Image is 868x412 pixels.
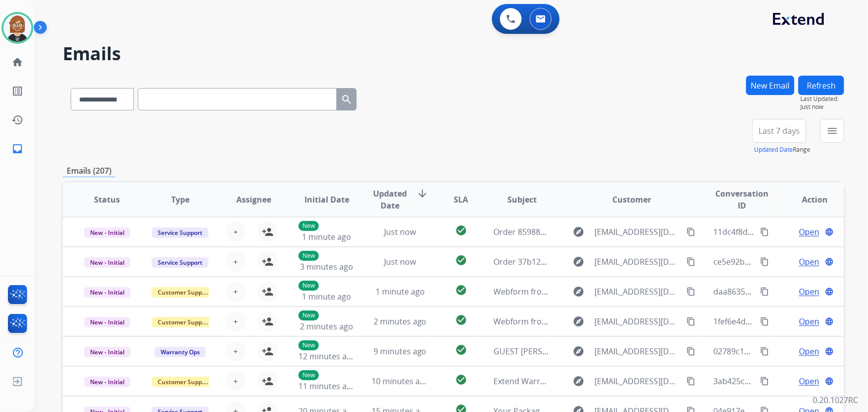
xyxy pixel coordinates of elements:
span: 1 minute ago [302,291,351,302]
span: New - Initial [84,377,130,387]
mat-icon: language [825,347,834,356]
span: Customer Support [152,377,216,387]
mat-icon: list_alt [11,85,23,97]
button: New Email [746,76,794,95]
mat-icon: content_copy [760,227,769,236]
button: + [226,252,246,272]
mat-icon: explore [573,375,585,387]
span: 1fef6e4d-ff29-4661-9527-da3373f92845 [713,316,858,327]
span: 3ab425c2-dba3-47e9-bdb6-70bac64a380f [713,376,867,387]
mat-icon: content_copy [686,347,695,356]
span: Customer [613,194,652,206]
mat-icon: check_circle [455,374,467,386]
button: + [226,282,246,302]
span: Subject [507,194,537,206]
mat-icon: menu [826,125,838,137]
span: + [233,226,238,238]
button: Refresh [798,76,844,95]
span: Warranty Ops [155,347,206,357]
mat-icon: home [11,56,23,68]
span: Just now [384,226,416,237]
span: SLA [454,194,468,206]
mat-icon: person_add [262,256,274,268]
span: New - Initial [84,317,130,327]
span: Service Support [152,227,208,238]
span: [EMAIL_ADDRESS][DOMAIN_NAME] [595,345,681,357]
span: Open [799,345,819,357]
span: Conversation ID [713,188,770,211]
span: New - Initial [84,347,130,357]
mat-icon: check_circle [455,344,467,356]
mat-icon: explore [573,286,585,298]
mat-icon: explore [573,345,585,357]
img: avatar [3,14,31,42]
span: Customer Support [152,287,216,298]
span: 12 minutes ago [298,351,356,362]
span: + [233,375,238,387]
span: Open [799,256,819,268]
span: Service Support [152,257,208,268]
span: [EMAIL_ADDRESS][DOMAIN_NAME] [595,286,681,298]
mat-icon: language [825,377,834,386]
span: New - Initial [84,257,130,268]
span: [EMAIL_ADDRESS][DOMAIN_NAME] [595,315,681,327]
p: New [298,340,319,350]
mat-icon: person_add [262,315,274,327]
mat-icon: language [825,287,834,296]
span: Just now [384,256,416,267]
span: 10 minutes ago [372,376,429,387]
span: Assignee [236,194,271,206]
span: Open [799,375,819,387]
span: Last 7 days [759,129,800,133]
span: Initial Date [304,194,349,206]
span: Range [754,145,810,154]
mat-icon: inbox [11,143,23,155]
span: GUEST [PERSON_NAME]/ SO# 041D074037 [494,346,652,357]
span: 9 minutes ago [374,346,427,357]
p: New [298,221,319,231]
mat-icon: check_circle [455,314,467,326]
button: + [226,371,246,391]
mat-icon: search [341,94,353,105]
span: daa86354-2cf9-4e07-8d38-556c06cfbedf [713,286,861,297]
mat-icon: content_copy [686,287,695,296]
mat-icon: content_copy [760,317,769,326]
button: Last 7 days [752,119,806,143]
button: + [226,341,246,361]
p: Emails (207) [63,165,115,177]
mat-icon: language [825,257,834,266]
span: Order 8598820215-1 [494,226,570,237]
h2: Emails [63,44,844,64]
p: New [298,281,319,291]
button: Updated Date [754,146,793,154]
span: Open [799,315,819,327]
p: New [298,251,319,261]
mat-icon: person_add [262,345,274,357]
p: 0.20.1027RC [813,394,858,406]
span: New - Initial [84,227,130,238]
mat-icon: explore [573,256,585,268]
mat-icon: language [825,227,834,236]
span: 11dc4f8d-7305-4628-8694-6a663018f165 [713,226,863,237]
mat-icon: content_copy [760,287,769,296]
span: Order 37b125ae-e748-4649-9881-7a551ccd5231 [494,256,672,267]
span: Just now [800,103,844,111]
span: 1 minute ago [376,286,425,297]
span: + [233,345,238,357]
span: [EMAIL_ADDRESS][DOMAIN_NAME] [595,375,681,387]
span: + [233,286,238,298]
mat-icon: content_copy [686,317,695,326]
mat-icon: person_add [262,375,274,387]
mat-icon: content_copy [760,347,769,356]
mat-icon: content_copy [760,257,769,266]
mat-icon: explore [573,226,585,238]
span: Type [171,194,190,206]
span: + [233,256,238,268]
span: Customer Support [152,317,216,327]
span: Last Updated: [800,95,844,103]
mat-icon: content_copy [686,227,695,236]
th: Action [771,182,844,217]
span: Webform from [EMAIL_ADDRESS][DOMAIN_NAME] on [DATE] [494,286,719,297]
span: 2 minutes ago [374,316,427,327]
span: 02789c1b-84b8-4860-b1c1-d043cd405dfc [713,346,866,357]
